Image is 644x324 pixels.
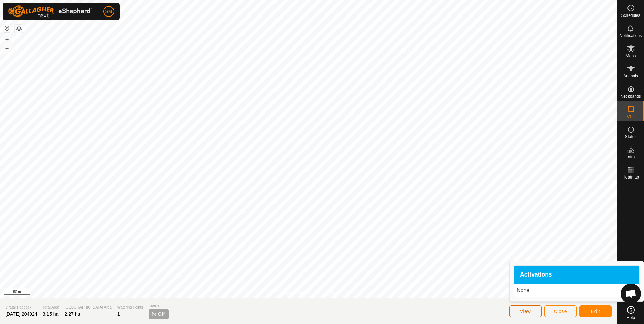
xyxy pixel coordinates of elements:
button: Close [544,305,577,317]
span: Animals [623,74,638,78]
span: Total Area [43,304,59,310]
span: Status [625,135,636,139]
span: Virtual Paddock [5,304,37,310]
button: Map Layers [15,25,23,33]
span: [DATE] 204924 [5,311,37,317]
a: Contact Us [315,290,335,296]
span: 1 [117,311,120,317]
span: Status [149,303,169,309]
span: Infra [626,155,635,159]
span: Heatmap [622,175,639,179]
span: VPs [627,115,634,119]
span: SM [105,8,112,15]
img: turn-off [151,311,157,317]
span: Off [158,311,165,318]
button: Edit [579,305,612,317]
button: Reset Map [3,24,11,32]
span: Edit [591,309,600,314]
span: Close [554,309,567,314]
span: Notifications [620,34,642,38]
span: 2.27 ha [65,311,80,317]
span: Mobs [626,54,636,58]
p: None [517,286,637,294]
span: 3.15 ha [43,311,59,317]
div: Open chat [621,284,641,304]
a: Help [617,303,644,322]
span: View [520,309,531,314]
span: Activations [520,272,552,278]
span: Help [626,316,635,320]
button: + [3,35,11,43]
span: [GEOGRAPHIC_DATA] Area [65,304,112,310]
span: Watering Points [117,304,143,310]
button: – [3,44,11,52]
a: Privacy Policy [282,290,307,296]
span: Neckbands [620,94,641,98]
img: Gallagher Logo [8,5,92,18]
span: Schedules [621,13,640,18]
button: View [509,305,542,317]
